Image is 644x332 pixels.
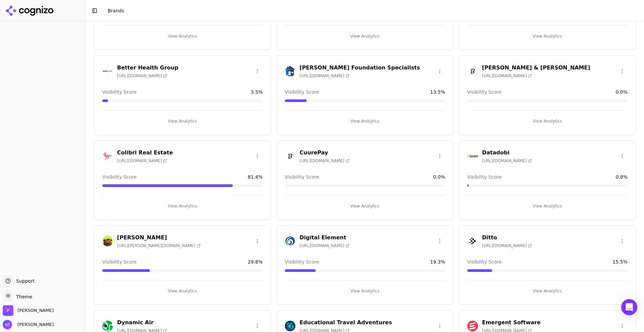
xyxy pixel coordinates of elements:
span: Perrill [17,307,54,314]
span: Brands [108,8,124,13]
span: Visibility Score [102,89,137,95]
h3: Emergent Software [482,319,541,327]
img: Dynamic Air [102,321,113,331]
img: Emergent Software [467,321,478,331]
button: View Analytics [102,286,263,296]
span: Visibility Score [467,258,501,265]
h3: Dynamic Air [117,319,167,327]
img: Cantey Foundation Specialists [285,66,296,77]
img: CuurePay [285,151,296,161]
h3: Ditto [482,234,532,242]
span: 0.0 % [433,174,445,180]
button: View Analytics [285,31,445,42]
button: View Analytics [285,286,445,296]
img: Educational Travel Adventures [285,321,296,331]
button: Open organization switcher [3,305,54,316]
span: 29.8 % [248,258,263,265]
span: [URL][DOMAIN_NAME] [300,73,350,79]
span: [PERSON_NAME] [15,322,54,328]
img: Digital Element [285,236,296,246]
span: [URL][DOMAIN_NAME] [300,243,350,248]
nav: breadcrumb [108,7,625,14]
span: Visibility Score [467,174,501,180]
img: Perrill [3,305,13,316]
h3: [PERSON_NAME] [117,234,201,242]
button: View Analytics [285,116,445,127]
img: Datadobi [467,151,478,161]
span: Visibility Score [467,89,501,95]
img: Dave [102,236,113,246]
button: View Analytics [102,31,263,42]
h3: Colibri Real Estate [117,149,173,157]
button: View Analytics [102,116,263,127]
button: View Analytics [467,31,628,42]
span: [URL][DOMAIN_NAME] [482,243,532,248]
h3: CuurePay [300,149,350,157]
span: 19.3 % [430,258,445,265]
h3: Datadobi [482,149,532,157]
span: [URL][PERSON_NAME][DOMAIN_NAME] [117,243,201,248]
span: Visibility Score [285,89,319,95]
span: 0.8 % [615,174,628,180]
img: Churchill & Harriman [467,66,478,77]
h3: [PERSON_NAME] Foundation Specialists [300,64,420,72]
span: 15.5 % [613,258,628,265]
span: Support [13,278,35,284]
span: Theme [13,294,32,299]
img: Nate Tower [3,320,12,329]
span: [URL][DOMAIN_NAME] [482,73,532,79]
button: View Analytics [102,201,263,211]
span: [URL][DOMAIN_NAME] [482,158,532,163]
img: Better Health Group [102,66,113,77]
span: Visibility Score [102,258,137,265]
h3: Educational Travel Adventures [300,319,392,327]
span: 81.4 % [248,174,263,180]
span: [URL][DOMAIN_NAME] [117,73,167,79]
span: 13.5 % [430,89,445,95]
span: Visibility Score [285,258,319,265]
h3: Better Health Group [117,64,178,72]
span: 3.5 % [251,89,263,95]
span: Visibility Score [285,174,319,180]
h3: Digital Element [300,234,350,242]
button: Open user button [3,320,54,329]
span: Visibility Score [102,174,137,180]
button: View Analytics [467,116,628,127]
img: Colibri Real Estate [102,151,113,161]
button: View Analytics [285,201,445,211]
div: Open Intercom Messenger [621,299,637,315]
img: Ditto [467,236,478,246]
h3: [PERSON_NAME] & [PERSON_NAME] [482,64,590,72]
button: View Analytics [467,286,628,296]
button: View Analytics [467,201,628,211]
span: [URL][DOMAIN_NAME] [300,158,350,163]
span: 0.0 % [615,89,628,95]
span: [URL][DOMAIN_NAME] [117,158,167,163]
